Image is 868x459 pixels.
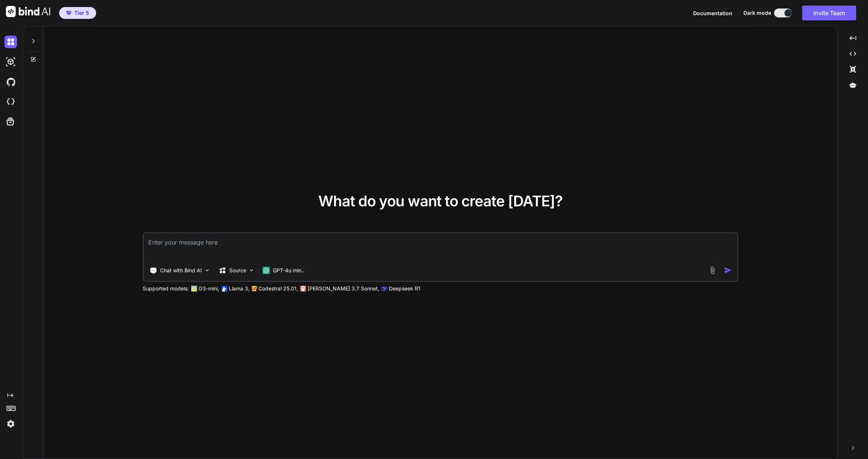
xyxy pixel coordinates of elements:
[724,266,732,274] img: icon
[74,9,89,17] span: Tier 5
[221,286,227,292] img: Llama2
[229,267,246,274] p: Source
[229,285,250,292] p: Llama 3,
[59,7,96,19] button: premiumTier 5
[4,76,17,88] img: githubDark
[318,192,563,210] span: What do you want to create [DATE]?
[66,11,71,15] img: premium
[693,9,732,17] button: Documentation
[258,285,298,292] p: Codestral 25.01,
[273,267,304,274] p: GPT-4o min..
[4,96,17,108] img: cloudideIcon
[191,286,197,292] img: GPT-4
[4,418,17,430] img: settings
[6,6,50,17] img: Bind AI
[160,267,202,274] p: Chat with Bind AI
[4,56,17,68] img: darkAi-studio
[262,267,270,274] img: GPT-4o mini
[248,267,255,273] img: Pick Models
[143,285,189,292] p: Supported models:
[4,36,17,48] img: darkChat
[300,286,306,292] img: claude
[204,267,210,273] img: Pick Tools
[743,9,771,17] span: Dark mode
[382,286,387,292] img: claude
[693,10,732,16] span: Documentation
[802,6,856,20] button: Invite Team
[252,286,257,291] img: Mistral-AI
[708,266,717,275] img: attachment
[199,285,219,292] p: O3-mini,
[389,285,420,292] p: Deepseek R1
[308,285,379,292] p: [PERSON_NAME] 3.7 Sonnet,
